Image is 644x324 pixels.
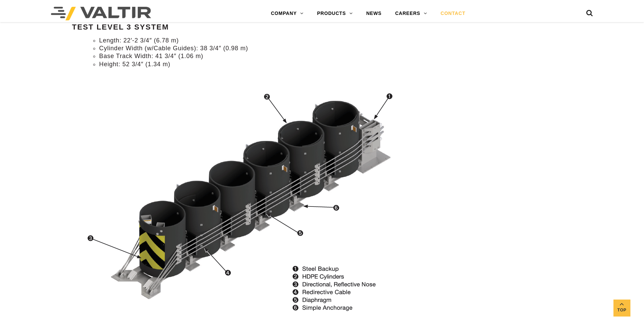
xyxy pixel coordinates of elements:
a: COMPANY [264,7,310,20]
li: Base Track Width: 41 3/4″ (1.06 m) [99,52,411,60]
a: Top [613,300,630,317]
a: NEWS [360,7,388,20]
img: Valtir [51,7,151,20]
li: Length: 22′-2 3/4″ (6.78 m) [99,37,411,44]
a: CONTACT [434,7,472,20]
span: Top [613,306,630,314]
strong: Test Level 3 System [72,23,169,31]
a: CAREERS [388,7,434,20]
li: Cylinder Width (w/Cable Guides): 38 3/4″ (0.98 m) [99,44,411,52]
a: PRODUCTS [310,7,360,20]
li: Height: 52 3/4″ (1.34 m) [99,60,411,68]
